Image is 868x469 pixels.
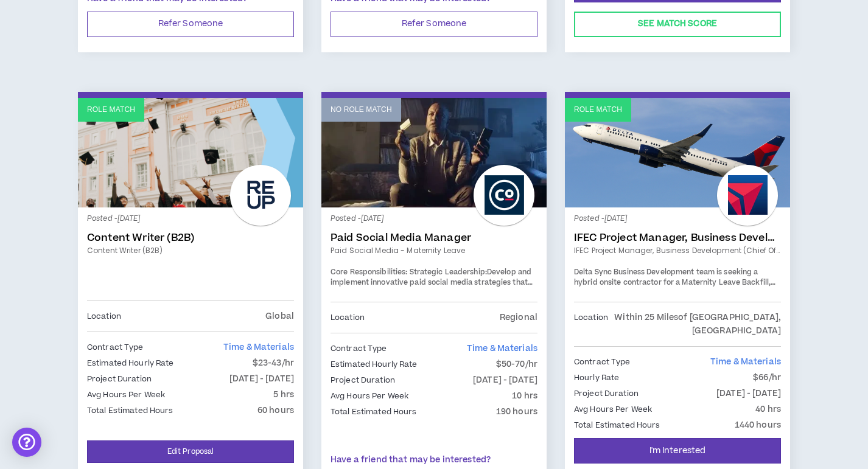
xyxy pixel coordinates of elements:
a: Paid Social Media Manager [331,232,537,244]
a: Edit Proposal [87,440,294,463]
p: Posted - [DATE] [574,214,781,224]
p: Role Match [87,104,135,116]
p: Contract Type [331,342,387,355]
p: Contract Type [574,355,631,369]
p: Avg Hours Per Week [331,389,408,403]
p: 60 hours [257,404,294,417]
p: Project Duration [87,372,152,386]
p: $66/hr [753,371,781,384]
p: Estimated Hourly Rate [331,358,418,371]
p: 10 hrs [512,389,537,403]
a: Role Match [78,98,303,207]
p: Total Estimated Hours [87,404,173,417]
p: Total Estimated Hours [331,405,417,419]
span: I'm Interested [649,445,706,457]
a: IFEC Project Manager, Business Development (Chief of Staff) [574,232,781,244]
p: Global [265,310,294,323]
button: Refer Someone [331,12,537,37]
p: Avg Hours Per Week [87,388,165,401]
p: Contract Type [87,341,144,354]
p: Project Duration [331,373,395,387]
p: Avg Hours Per Week [574,403,652,416]
p: Project Duration [574,387,639,400]
strong: Strategic Leadership: [410,267,487,277]
span: Delta Sync Business Development team is seeking a hybrid onsite contractor for a Maternity Leave ... [574,267,775,310]
button: Refer Someone [87,12,294,37]
p: 190 hours [496,405,537,419]
p: Location [574,311,608,338]
p: Posted - [DATE] [331,214,537,224]
strong: Core Responsibilities: [331,267,407,277]
p: Role Match [574,104,622,116]
p: $50-70/hr [496,358,537,371]
button: See Match Score [574,12,781,37]
p: Have a friend that may be interested? [331,454,537,467]
a: No Role Match [321,98,547,207]
a: Content Writer (B2B) [87,245,294,256]
a: IFEC Project Manager, Business Development (Chief of Staff) [574,245,781,256]
p: Total Estimated Hours [574,419,660,432]
p: Within 25 Miles of [GEOGRAPHIC_DATA], [GEOGRAPHIC_DATA] [608,311,781,338]
p: No Role Match [331,104,392,116]
p: [DATE] - [DATE] [716,387,781,400]
span: Time & Materials [223,341,294,353]
a: Paid Social Media - Maternity leave [331,245,537,256]
a: Content Writer (B2B) [87,232,294,244]
p: Posted - [DATE] [87,214,294,224]
p: Location [87,310,121,323]
p: Location [331,311,365,324]
p: [DATE] - [DATE] [229,372,294,386]
button: I'm Interested [574,438,781,464]
p: 40 hrs [755,403,781,416]
p: Estimated Hourly Rate [87,356,174,370]
p: Hourly Rate [574,371,619,384]
p: 5 hrs [273,388,294,401]
span: Time & Materials [467,342,537,355]
p: 1440 hours [735,419,781,432]
p: Regional [500,311,537,324]
a: Role Match [565,98,790,207]
p: [DATE] - [DATE] [473,373,537,387]
span: Time & Materials [710,356,781,368]
div: Open Intercom Messenger [12,428,41,457]
p: $23-43/hr [253,356,294,370]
